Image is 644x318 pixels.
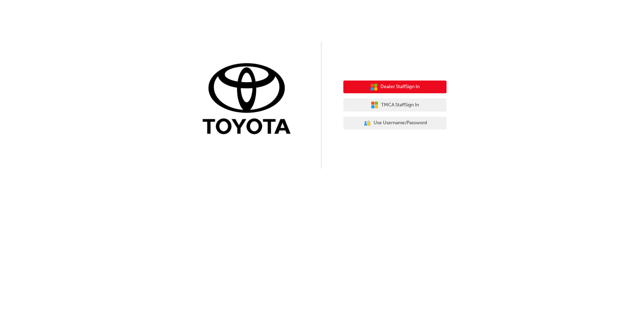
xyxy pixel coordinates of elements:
[380,83,420,91] span: Dealer Staff Sign In
[381,101,419,109] span: TMCA Staff Sign In
[343,117,447,130] button: Use Username/Password
[343,81,447,94] button: Dealer StaffSign In
[374,119,427,127] span: Use Username/Password
[343,98,447,112] button: TMCA StaffSign In
[197,62,301,138] img: Trak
